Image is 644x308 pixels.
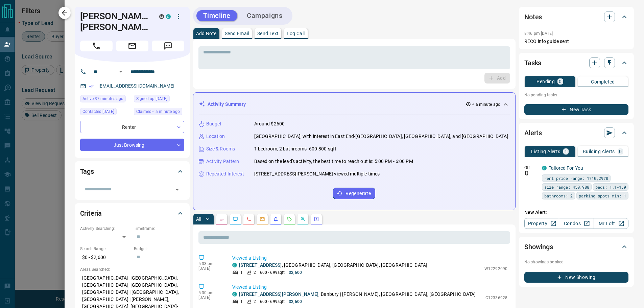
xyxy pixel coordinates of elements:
div: Tue Aug 12 2025 [80,95,130,104]
button: Regenerate [333,188,375,199]
p: Activity Pattern [206,158,239,165]
span: size range: 450,988 [544,184,589,190]
div: Alerts [524,125,628,141]
button: Open [117,68,125,76]
p: RECO info guide sent [524,38,628,45]
a: [EMAIL_ADDRESS][DOMAIN_NAME] [98,83,175,89]
span: Active 37 minutes ago [82,95,123,102]
div: Activity Summary< a minute ago [199,98,510,111]
p: Completed [591,79,615,84]
p: Repeated Interest [206,170,244,177]
p: [DATE] [198,295,222,300]
p: Areas Searched: [80,266,184,273]
p: Based on the lead's activity, the best time to reach out is: 5:00 PM - 6:00 PM [254,158,413,165]
p: 600 - 699 sqft [260,299,285,305]
p: Viewed a Listing [232,255,508,262]
p: New Alert: [524,209,628,216]
p: 1 bedroom, 2 bathrooms, 600-800 sqft [254,145,337,152]
svg: Notes [219,216,224,222]
button: New Showing [524,272,628,283]
p: 1 [565,149,567,154]
div: Showings [524,239,628,255]
p: Building Alerts [583,149,615,154]
p: 2 [254,299,256,305]
p: 8:46 pm [DATE] [524,31,553,36]
div: Tags [80,163,184,180]
p: Off [524,165,538,171]
span: Message [152,41,184,51]
p: Listing Alerts [531,149,560,154]
p: , Banbury | [PERSON_NAME], [GEOGRAPHIC_DATA], [GEOGRAPHIC_DATA] [239,291,476,298]
p: Location [206,133,225,140]
p: [STREET_ADDRESS][PERSON_NAME] viewed multiple times [254,170,380,177]
svg: Lead Browsing Activity [233,216,238,222]
span: rent price range: 1710,2970 [544,175,608,182]
div: Notes [524,9,628,25]
p: Actively Searching: [80,226,130,232]
button: New Task [524,104,628,115]
svg: Push Notification Only [524,171,529,175]
svg: Listing Alerts [273,216,279,222]
a: Tailored For You [549,165,583,171]
p: 0 [619,149,622,154]
span: parking spots min: 1 [579,192,626,199]
p: Viewed a Listing [232,284,508,291]
a: [STREET_ADDRESS][PERSON_NAME] [239,291,319,297]
span: Signed up [DATE] [136,95,167,102]
p: 1 [240,269,243,276]
span: Email [116,41,148,51]
p: Size & Rooms [206,145,235,152]
p: $0 - $2,600 [80,252,130,263]
p: < a minute ago [472,101,500,108]
svg: Requests [287,216,292,222]
div: condos.ca [542,166,547,170]
div: Just Browsing [80,139,184,151]
span: bathrooms: 2 [544,192,573,199]
p: 5:30 pm [198,290,222,295]
svg: Agent Actions [314,216,319,222]
p: No pending tasks [524,90,628,100]
span: beds: 1.1-1.9 [595,184,626,190]
p: Search Range: [80,246,130,252]
div: mrloft.ca [159,14,164,19]
h2: Tags [80,166,94,177]
div: Tue Aug 12 2025 [134,108,184,117]
p: Pending [536,79,555,84]
h1: [PERSON_NAME] [PERSON_NAME] [80,11,149,32]
div: Sun Jun 07 2020 [134,95,184,104]
button: Timeline [196,10,238,21]
h2: Tasks [524,57,541,68]
p: [GEOGRAPHIC_DATA], with interest in East End-[GEOGRAPHIC_DATA], [GEOGRAPHIC_DATA], and [GEOGRAPHI... [254,133,508,140]
h2: Alerts [524,127,542,138]
svg: Opportunities [300,216,306,222]
span: Claimed < a minute ago [136,108,180,115]
svg: Emails [260,216,265,222]
a: Mr.Loft [594,218,628,229]
p: All [196,217,201,221]
div: Criteria [80,205,184,221]
h2: Notes [524,11,542,22]
a: [STREET_ADDRESS] [239,262,282,268]
div: Renter [80,121,184,133]
p: , [GEOGRAPHIC_DATA], [GEOGRAPHIC_DATA], [GEOGRAPHIC_DATA] [239,262,428,269]
p: $2,600 [289,299,302,305]
p: Send Text [257,31,279,36]
div: condos.ca [166,14,171,19]
div: Tasks [524,55,628,71]
p: [DATE] [198,266,222,271]
p: $2,600 [289,269,302,276]
svg: Email Verified [89,84,94,89]
p: Send Email [225,31,249,36]
span: Contacted [DATE] [82,108,114,115]
p: 5:33 pm [198,261,222,266]
a: Condos [559,218,594,229]
p: No showings booked [524,259,628,265]
button: Open [172,185,182,194]
button: Campaigns [240,10,289,21]
p: Budget [206,120,222,127]
p: 0 [559,79,562,84]
p: C12336928 [485,295,507,301]
p: Budget: [134,246,184,252]
p: 1 [240,299,243,305]
p: Around $2600 [254,120,285,127]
